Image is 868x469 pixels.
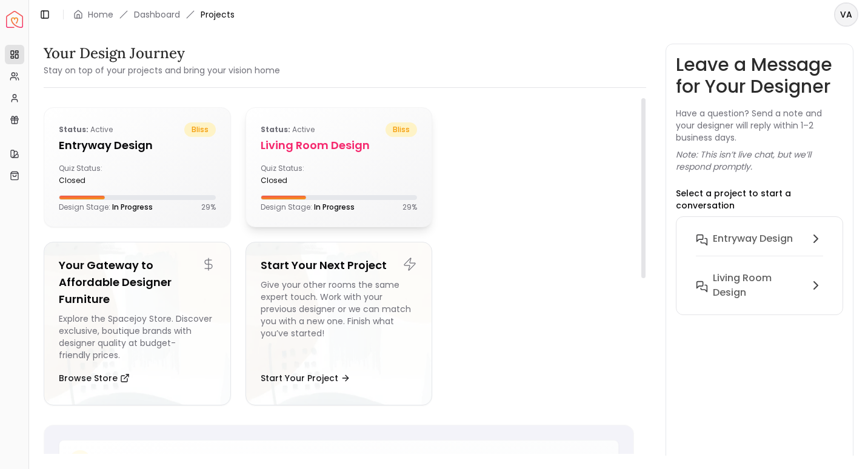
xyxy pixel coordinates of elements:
[713,271,804,300] h6: Living Room design
[59,164,132,185] div: Quiz Status:
[6,11,23,28] a: Spacejoy
[713,231,793,246] h6: entryway design
[201,202,216,212] p: 29 %
[676,54,843,98] h3: Leave a Message for Your Designer
[73,8,235,21] nav: breadcrumb
[676,148,843,173] p: Note: This isn’t live chat, but we’ll respond promptly.
[134,8,180,21] a: Dashboard
[261,124,290,135] b: Status:
[6,11,23,28] img: Spacejoy Logo
[59,176,132,185] div: closed
[261,366,350,390] button: Start Your Project
[44,242,231,405] a: Your Gateway to Affordable Designer FurnitureExplore the Spacejoy Store. Discover exclusive, bout...
[59,313,216,361] div: Explore the Spacejoy Store. Discover exclusive, boutique brands with designer quality at budget-f...
[261,164,334,185] div: Quiz Status:
[676,107,843,144] p: Have a question? Send a note and your designer will reply within 1–2 business days.
[59,366,130,390] button: Browse Store
[112,202,153,212] span: In Progress
[59,124,88,135] b: Status:
[314,202,355,212] span: In Progress
[59,137,216,154] h5: entryway design
[686,266,833,305] button: Living Room design
[44,44,280,63] h3: Your Design Journey
[201,8,235,21] span: Projects
[835,4,857,25] span: VA
[184,122,216,137] span: bliss
[402,202,417,212] p: 29 %
[834,2,858,27] button: VA
[261,137,418,154] h5: Living Room design
[59,202,153,212] p: Design Stage:
[261,176,334,185] div: closed
[261,202,355,212] p: Design Stage:
[245,242,433,405] a: Start Your Next ProjectGive your other rooms the same expert touch. Work with your previous desig...
[686,227,833,266] button: entryway design
[59,257,216,308] h5: Your Gateway to Affordable Designer Furniture
[88,8,113,21] a: Home
[676,187,843,211] p: Select a project to start a conversation
[261,122,315,137] p: active
[44,64,280,76] small: Stay on top of your projects and bring your vision home
[59,122,113,137] p: active
[261,257,418,274] h5: Start Your Next Project
[261,279,418,361] div: Give your other rooms the same expert touch. Work with your previous designer or we can match you...
[386,122,417,137] span: bliss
